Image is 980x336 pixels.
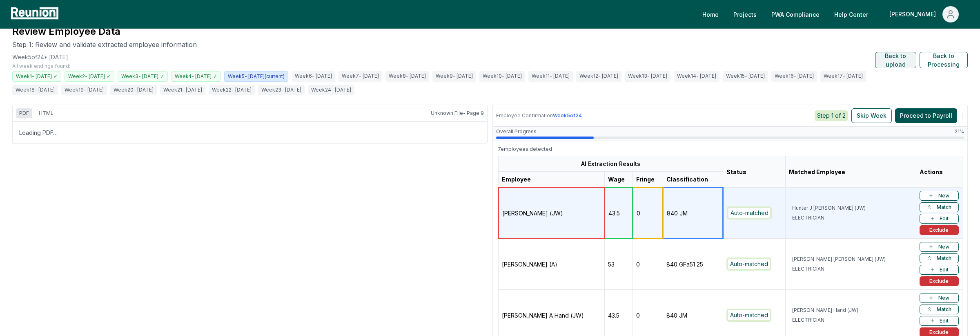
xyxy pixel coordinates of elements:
[12,40,875,49] p: Step 1: Review and validate extracted employee information
[292,71,335,82] span: Week 6 - [DATE]
[604,172,633,188] th: Wage
[792,307,912,317] p: [PERSON_NAME] Hand (JW)
[895,108,957,123] button: Proceed to Payroll
[61,85,107,95] span: Week 19 - [DATE]
[820,71,866,82] span: Week 17 - [DATE]
[920,265,959,275] button: Edit
[36,108,57,118] button: HTML
[937,255,951,262] span: Match
[663,239,723,290] td: 840 GFa51 25
[771,71,817,82] span: Week 16 - [DATE]
[107,73,111,79] span: ✓
[815,110,848,121] div: Step 1 of 2
[674,71,719,82] span: Week 14 - [DATE]
[16,108,32,118] button: PDF
[663,172,723,188] th: Classification
[940,215,949,222] span: Edit
[53,73,58,79] span: ✓
[339,71,382,82] span: Week 7 - [DATE]
[792,266,912,272] p: ELECTRICIAN
[553,112,582,119] span: Week 5 of 24
[792,205,912,215] p: Hunter J [PERSON_NAME] (JW)
[937,306,951,313] span: Match
[920,202,959,212] button: Match
[916,156,962,188] th: Actions
[696,6,725,22] a: Home
[633,188,663,239] td: 0
[496,128,537,135] span: Overall Progress
[499,156,723,172] th: AI Extraction Results
[851,108,892,123] button: Skip Week
[213,73,217,79] span: ✓
[889,6,939,22] div: [PERSON_NAME]
[499,239,605,290] td: [PERSON_NAME] (A)
[920,276,959,286] button: Exclude
[496,112,553,119] span: Employee Confirmation
[65,71,114,82] span: Week 2 - [DATE]
[171,71,221,82] span: Week 4 - [DATE]
[723,156,786,188] th: Status
[938,244,949,250] span: New
[224,71,288,82] span: Week 5 - [DATE] (current)
[12,63,875,69] p: All week endings found:
[883,6,965,22] button: [PERSON_NAME]
[792,317,912,323] p: ELECTRICIAN
[920,316,959,326] button: Edit
[604,239,633,290] td: 53
[920,191,959,201] button: New
[726,309,772,322] div: Auto-matched
[160,73,164,79] span: ✓
[663,188,723,239] td: 840 JM
[920,52,968,68] button: Back to Processing
[160,85,205,95] span: Week 21 - [DATE]
[633,239,663,290] td: 0
[385,71,429,82] span: Week 8 - [DATE]
[633,172,663,188] th: Fringe
[955,128,964,135] span: 21 %
[765,6,826,22] a: PWA Compliance
[258,85,305,95] span: Week 23 - [DATE]
[528,71,573,82] span: Week 11 - [DATE]
[499,172,605,188] th: Employee
[499,188,605,239] td: [PERSON_NAME] (JW)
[479,71,525,82] span: Week 10 - [DATE]
[12,25,875,38] h1: Review Employee Data
[696,6,972,22] nav: Main
[12,85,58,95] span: Week 18 - [DATE]
[12,71,61,82] span: Week 1 - [DATE]
[940,267,949,273] span: Edit
[828,6,875,22] a: Help Center
[792,256,912,266] p: [PERSON_NAME] [PERSON_NAME] (JW)
[920,305,959,314] button: Match
[727,206,772,220] div: Auto-matched
[625,71,670,82] span: Week 13 - [DATE]
[937,204,951,211] span: Match
[12,53,68,61] p: Week 5 of 24 • [DATE]
[110,85,157,95] span: Week 20 - [DATE]
[727,6,763,22] a: Projects
[920,253,959,263] button: Match
[920,242,959,252] button: New
[786,156,916,188] th: Matched Employee
[308,85,354,95] span: Week 24 - [DATE]
[938,193,949,199] span: New
[576,71,621,82] span: Week 12 - [DATE]
[432,71,476,82] span: Week 9 - [DATE]
[792,215,912,221] p: ELECTRICIAN
[118,71,168,82] span: Week 3 - [DATE]
[920,214,959,224] button: Edit
[209,85,255,95] span: Week 22 - [DATE]
[431,110,484,116] span: Unknown File - Page 9
[938,295,949,301] span: New
[920,293,959,303] button: New
[498,146,552,152] div: 7 employees detected
[604,188,633,239] td: 43.5
[723,71,768,82] span: Week 15 - [DATE]
[940,318,949,324] span: Edit
[13,122,487,143] div: Loading PDF…
[726,258,772,271] div: Auto-matched
[920,225,959,235] button: Exclude
[875,52,916,68] button: Back to upload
